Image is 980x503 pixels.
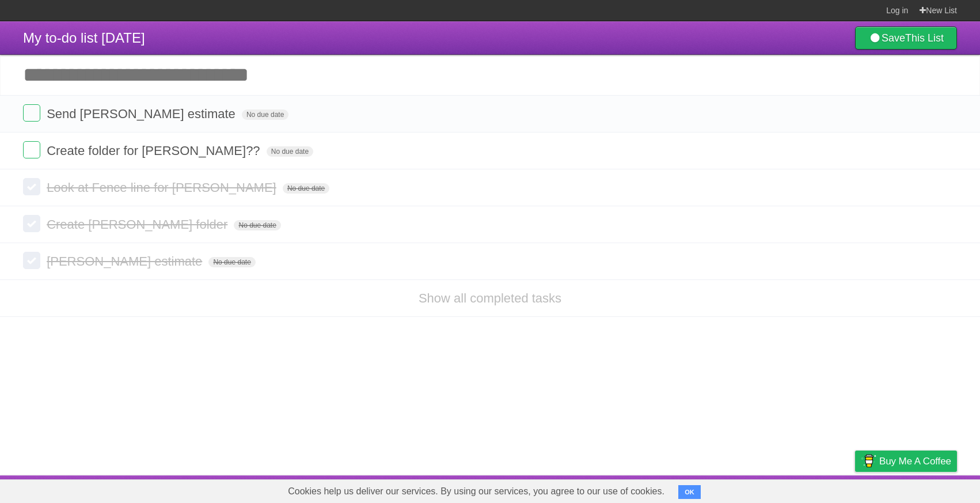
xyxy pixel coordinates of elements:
span: No due date [283,183,329,194]
a: Developers [740,478,787,500]
span: Buy me a coffee [879,451,951,471]
label: Done [23,215,40,232]
b: This List [905,32,944,44]
a: About [702,478,726,500]
a: Privacy [840,478,870,500]
span: No due date [267,146,313,157]
span: Create folder for [PERSON_NAME]?? [47,143,263,158]
span: No due date [208,257,255,267]
label: Done [23,178,40,195]
span: Create [PERSON_NAME] folder [47,217,230,232]
span: No due date [242,109,288,120]
a: Show all completed tasks [419,291,561,305]
a: SaveThis List [855,27,957,50]
label: Star task [887,104,909,123]
label: Star task [887,141,909,160]
span: My to-do list [DATE] [23,30,145,46]
a: Suggest a feature [884,478,957,500]
label: Done [23,252,40,269]
a: Buy me a coffee [855,451,957,472]
span: Look at Fence line for [PERSON_NAME] [47,180,279,195]
label: Done [23,141,40,158]
span: [PERSON_NAME] estimate [47,254,205,268]
img: Buy me a coffee [861,451,876,471]
label: Done [23,104,40,122]
span: No due date [234,220,280,230]
span: Cookies help us deliver our services. By using our services, you agree to our use of cookies. [276,480,676,503]
button: OK [678,485,701,499]
span: Send [PERSON_NAME] estimate [47,107,238,121]
a: Terms [801,478,826,500]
